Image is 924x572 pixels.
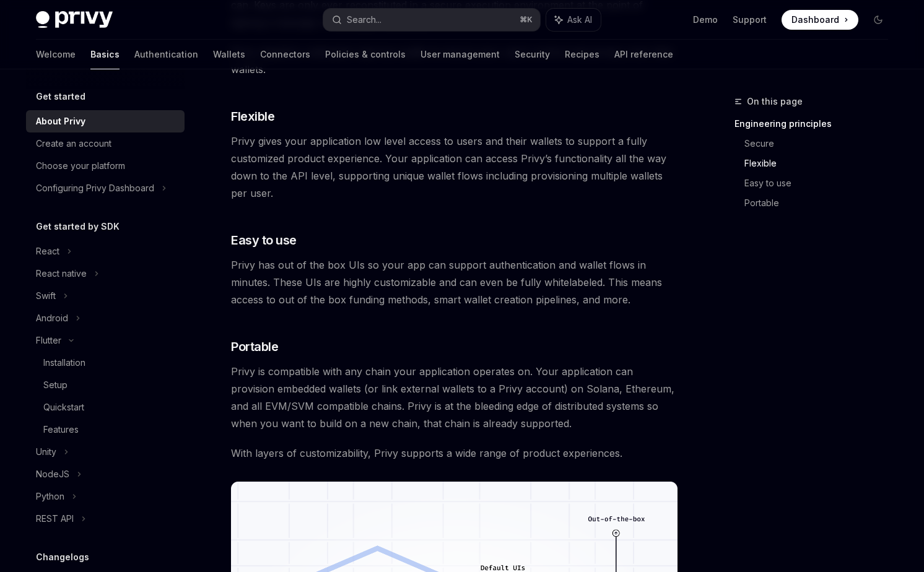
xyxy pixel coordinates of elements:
[26,396,185,418] a: Quickstart
[36,244,59,259] div: React
[43,400,84,415] div: Quickstart
[36,11,113,28] img: dark logo
[747,94,803,109] span: On this page
[515,40,550,69] a: Security
[231,363,678,432] span: Privy is compatible with any chain your application operates on. Your application can provision e...
[36,136,111,151] div: Create an account
[134,40,198,69] a: Authentication
[43,378,68,392] div: Setup
[43,422,79,437] div: Features
[36,550,89,565] h5: Changelogs
[36,288,56,303] div: Swift
[323,9,540,31] button: Search...⌘K
[231,338,278,355] span: Portable
[36,181,154,196] div: Configuring Privy Dashboard
[36,511,74,526] div: REST API
[744,134,898,154] a: Secure
[693,14,718,26] a: Demo
[36,266,87,281] div: React native
[213,40,245,69] a: Wallets
[546,9,601,31] button: Ask AI
[36,89,85,104] h5: Get started
[782,10,858,30] a: Dashboard
[36,444,56,459] div: Unity
[36,114,85,129] div: About Privy
[26,132,185,155] a: Create an account
[26,374,185,396] a: Setup
[231,108,274,125] span: Flexible
[347,12,381,27] div: Search...
[36,489,64,504] div: Python
[36,467,69,482] div: NodeJS
[231,444,678,462] span: With layers of customizability, Privy supports a wide range of product experiences.
[791,14,839,26] span: Dashboard
[36,311,68,326] div: Android
[26,418,185,441] a: Features
[90,40,120,69] a: Basics
[868,10,888,30] button: Toggle dark mode
[734,114,898,134] a: Engineering principles
[744,193,898,213] a: Portable
[325,40,406,69] a: Policies & controls
[26,110,185,132] a: About Privy
[614,40,673,69] a: API reference
[565,40,599,69] a: Recipes
[36,40,76,69] a: Welcome
[733,14,767,26] a: Support
[520,15,533,25] span: ⌘ K
[260,40,310,69] a: Connectors
[421,40,500,69] a: User management
[43,355,85,370] div: Installation
[36,158,125,173] div: Choose your platform
[231,232,297,249] span: Easy to use
[26,155,185,177] a: Choose your platform
[26,352,185,374] a: Installation
[36,333,61,348] div: Flutter
[744,173,898,193] a: Easy to use
[36,219,120,234] h5: Get started by SDK
[231,132,678,202] span: Privy gives your application low level access to users and their wallets to support a fully custo...
[744,154,898,173] a: Flexible
[567,14,592,26] span: Ask AI
[231,256,678,308] span: Privy has out of the box UIs so your app can support authentication and wallet flows in minutes. ...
